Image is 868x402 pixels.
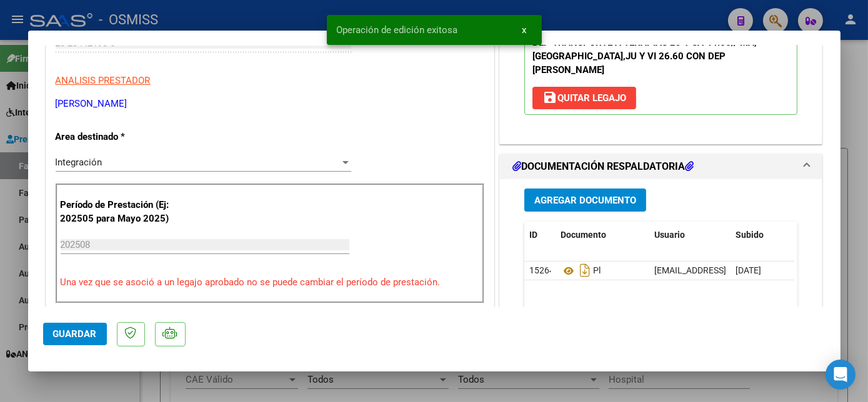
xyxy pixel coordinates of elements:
mat-expansion-panel-header: DOCUMENTACIÓN RESPALDATORIA [500,154,822,179]
span: Agregar Documento [534,195,636,206]
div: Open Intercom Messenger [826,360,856,390]
span: [EMAIL_ADDRESS][DOMAIN_NAME] - [PERSON_NAME] [654,265,866,275]
span: ANALISIS PRESTADOR [56,75,151,86]
button: Agregar Documento [524,189,646,212]
p: Período de Prestación (Ej: 202505 para Mayo 2025) [61,198,186,226]
span: x [522,24,527,36]
datatable-header-cell: Subido [731,222,793,248]
span: Comentario: [532,23,781,76]
span: ID [529,230,537,240]
span: Pl [561,266,601,276]
span: 152643 [529,265,559,275]
span: Integración [56,157,102,168]
button: x [512,19,537,41]
h1: DOCUMENTACIÓN RESPALDATORIA [512,159,694,174]
datatable-header-cell: Documento [556,222,649,248]
strong: TRANSPORTE A ESCUELA LUAVI 12 KMS CON DEP TRANSPORTE A TERAPIAS LU Y SA 44.60// MA,[GEOGRAPHIC_DA... [532,23,781,76]
span: Usuario [654,230,685,240]
span: Quitar Legajo [542,92,626,104]
span: Subido [736,230,764,240]
button: Guardar [43,323,107,345]
datatable-header-cell: Usuario [649,222,731,248]
i: Descargar documento [577,260,593,280]
p: Una vez que se asoció a un legajo aprobado no se puede cambiar el período de prestación. [61,275,479,290]
p: [PERSON_NAME] [56,97,484,111]
span: Operación de edición exitosa [337,24,458,36]
p: Area destinado * [56,130,184,144]
datatable-header-cell: Acción [793,222,856,248]
span: [DATE] [736,265,761,275]
datatable-header-cell: ID [524,222,556,248]
span: Guardar [53,328,97,340]
mat-icon: save [542,90,557,105]
button: Quitar Legajo [532,87,636,109]
span: Documento [561,230,606,240]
